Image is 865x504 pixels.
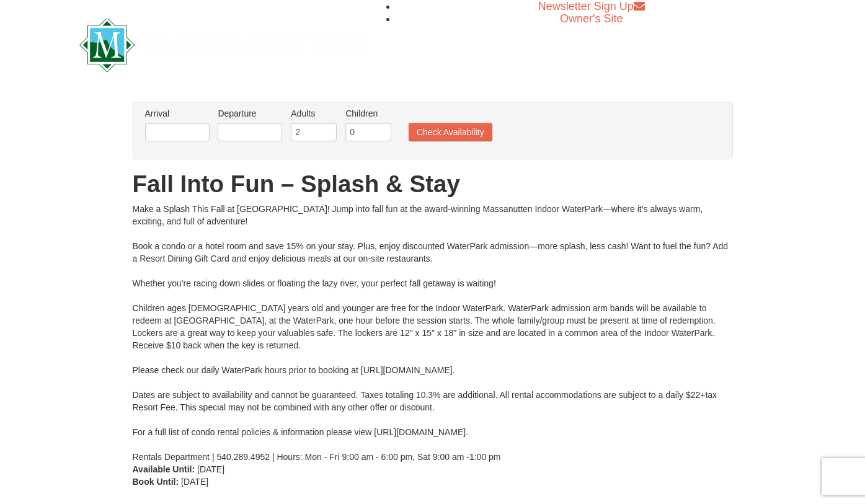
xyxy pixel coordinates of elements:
[197,464,224,474] span: [DATE]
[79,29,363,58] a: Massanutten Resort
[345,107,391,120] label: Children
[145,107,210,120] label: Arrival
[291,107,337,120] label: Adults
[79,18,363,72] img: Massanutten Resort Logo
[181,477,208,487] span: [DATE]
[133,172,733,197] h1: Fall Into Fun – Splash & Stay
[218,107,282,120] label: Departure
[133,203,733,463] div: Make a Splash This Fall at [GEOGRAPHIC_DATA]! Jump into fall fun at the award-winning Massanutten...
[133,464,195,474] strong: Available Until:
[560,12,623,25] a: Owner's Site
[409,123,492,141] button: Check Availability
[133,477,179,487] strong: Book Until:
